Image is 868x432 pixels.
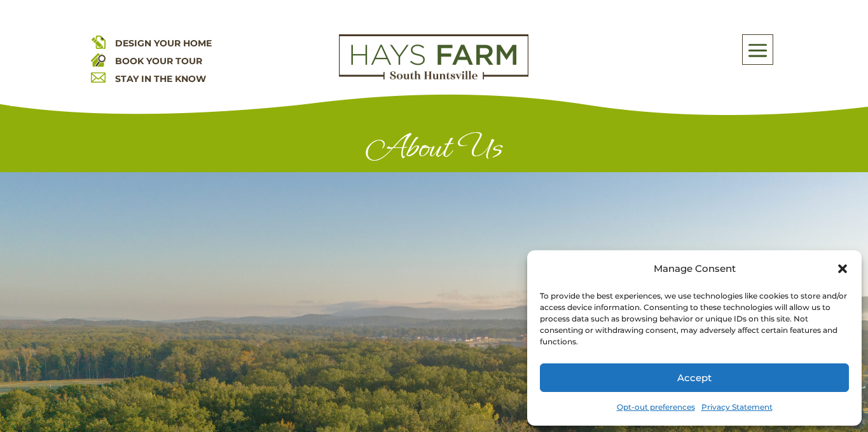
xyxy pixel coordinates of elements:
button: Accept [540,363,849,392]
a: STAY IN THE KNOW [115,73,206,84]
div: To provide the best experiences, we use technologies like cookies to store and/or access device i... [540,290,848,348]
div: Close dialog [836,262,849,275]
a: BOOK YOUR TOUR [115,55,202,67]
div: Manage Consent [654,260,736,278]
img: Logo [339,34,528,80]
a: Privacy Statement [701,398,773,416]
h1: About Us [91,128,778,172]
img: book your home tour [91,52,106,67]
a: Opt-out preferences [617,398,695,416]
a: hays farm homes huntsville development [339,71,528,83]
